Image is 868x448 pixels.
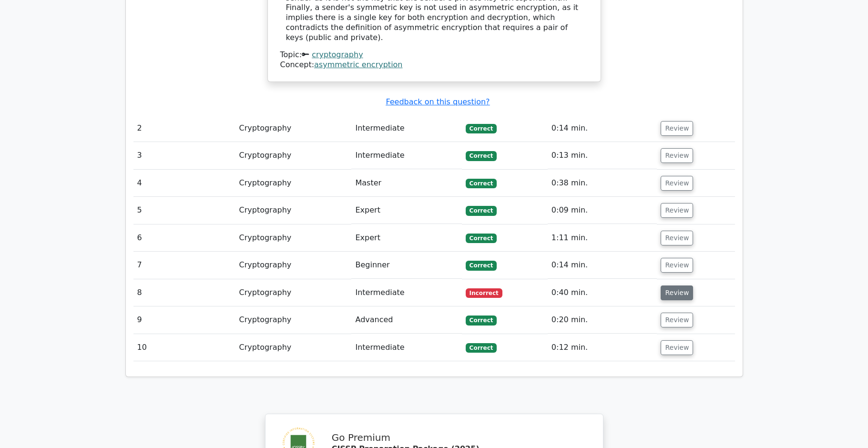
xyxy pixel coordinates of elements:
td: Cryptography [235,306,352,334]
span: Correct [466,316,497,325]
td: Intermediate [351,142,461,169]
span: Correct [466,234,497,243]
td: Cryptography [235,224,352,252]
td: 0:20 min. [548,306,657,334]
span: Correct [466,343,497,353]
td: 0:40 min. [548,279,657,306]
span: Correct [466,261,497,270]
td: 5 [133,197,235,224]
button: Review [661,231,693,245]
span: Correct [466,206,497,215]
a: asymmetric encryption [314,60,402,69]
td: Advanced [351,306,461,334]
button: Review [661,148,693,163]
td: 0:09 min. [548,197,657,224]
td: 2 [133,115,235,142]
td: 9 [133,306,235,334]
button: Review [661,285,693,300]
td: Cryptography [235,252,352,279]
button: Review [661,176,693,191]
td: 0:13 min. [548,142,657,169]
span: Incorrect [466,288,502,298]
td: Beginner [351,252,461,279]
td: Cryptography [235,197,352,224]
span: Correct [466,151,497,161]
td: 0:38 min. [548,170,657,197]
button: Review [661,203,693,218]
td: 4 [133,170,235,197]
td: Cryptography [235,170,352,197]
td: 1:11 min. [548,224,657,252]
button: Review [661,258,693,273]
td: 8 [133,279,235,306]
span: Correct [466,179,497,188]
a: cryptography [312,50,363,59]
td: Cryptography [235,142,352,169]
button: Review [661,313,693,327]
td: Expert [351,224,461,252]
button: Review [661,340,693,355]
div: Concept: [280,60,588,70]
td: 3 [133,142,235,169]
td: 10 [133,334,235,361]
td: Cryptography [235,279,352,306]
button: Review [661,121,693,136]
td: Intermediate [351,334,461,361]
td: 7 [133,252,235,279]
td: Cryptography [235,115,352,142]
td: 0:14 min. [548,252,657,279]
td: Cryptography [235,334,352,361]
a: Feedback on this question? [386,97,490,106]
div: Topic: [280,50,588,60]
td: 0:12 min. [548,334,657,361]
td: Intermediate [351,279,461,306]
span: Correct [466,124,497,133]
td: Expert [351,197,461,224]
td: 6 [133,224,235,252]
td: Intermediate [351,115,461,142]
td: 0:14 min. [548,115,657,142]
td: Master [351,170,461,197]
